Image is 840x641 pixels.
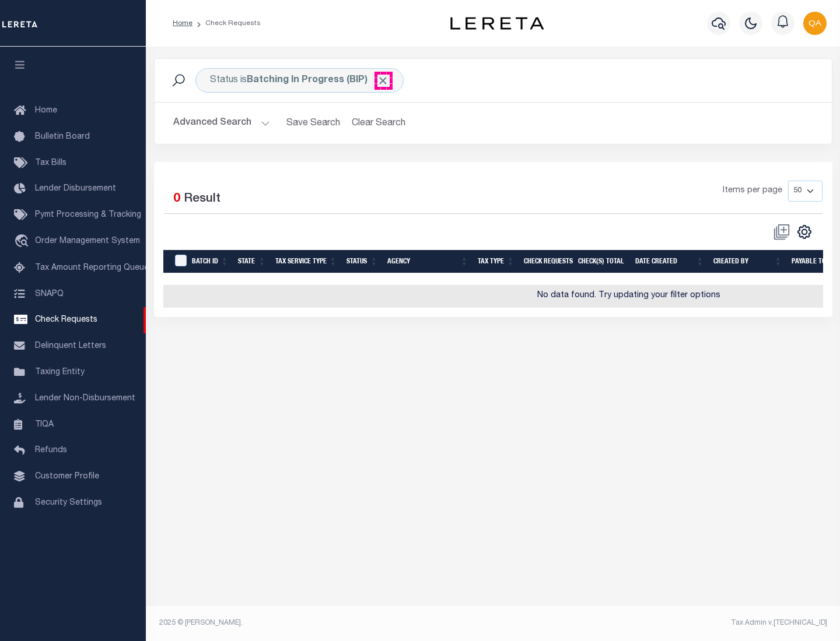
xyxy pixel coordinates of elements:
[187,250,233,274] th: Batch Id: activate to sort column ascending
[35,368,85,376] span: Taxing Entity
[279,112,347,135] button: Save Search
[803,12,827,35] img: svg+xml;base64,PHN2ZyB4bWxucz0iaHR0cDovL3d3dy53My5vcmcvMjAwMC9zdmciIHBvaW50ZXItZXZlbnRzPSJub25lIi...
[247,76,389,85] b: Batching In Progress (BIP)
[35,395,135,403] span: Lender Non-Disbursement
[573,250,631,274] th: Check(s) Total
[35,420,54,428] span: TIQA
[233,250,271,274] th: State: activate to sort column ascending
[271,250,342,274] th: Tax Service Type: activate to sort column ascending
[173,112,270,135] button: Advanced Search
[473,250,519,274] th: Tax Type: activate to sort column ascending
[195,68,404,93] div: Status is
[709,250,787,274] th: Created By: activate to sort column ascending
[35,211,141,219] span: Pymt Processing & Tracking
[342,250,383,274] th: Status: activate to sort column ascending
[723,185,782,198] span: Items per page
[450,17,544,30] img: logo-dark.svg
[35,159,66,167] span: Tax Bills
[150,618,494,628] div: 2025 © [PERSON_NAME].
[383,250,473,274] th: Agency: activate to sort column ascending
[35,446,67,455] span: Refunds
[35,133,90,141] span: Bulletin Board
[347,112,411,135] button: Clear Search
[35,316,97,324] span: Check Requests
[173,20,192,27] a: Home
[35,107,57,115] span: Home
[377,75,389,87] span: Click to Remove
[35,237,140,245] span: Order Management System
[173,193,180,205] span: 0
[35,342,106,350] span: Delinquent Letters
[502,618,827,628] div: Tax Admin v.[TECHNICAL_ID]
[519,250,573,274] th: Check Requests
[35,499,102,507] span: Security Settings
[35,290,64,298] span: SNAPQ
[631,250,709,274] th: Date Created: activate to sort column ascending
[14,234,33,249] i: travel_explore
[35,185,116,193] span: Lender Disbursement
[184,190,220,209] label: Result
[192,18,261,29] li: Check Requests
[35,264,149,272] span: Tax Amount Reporting Queue
[35,473,99,481] span: Customer Profile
